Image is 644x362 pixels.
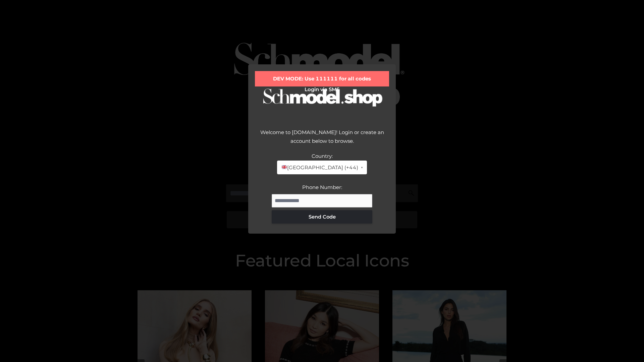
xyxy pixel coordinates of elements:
[312,153,333,159] label: Country:
[255,71,389,86] div: DEV MODE: Use 111111 for all codes
[272,210,372,224] button: Send Code
[255,86,389,93] h2: Login via SMS
[281,163,358,172] span: [GEOGRAPHIC_DATA] (+44)
[282,165,287,170] img: 🇬🇧
[255,128,389,152] div: Welcome to [DOMAIN_NAME]! Login or create an account below to browse.
[302,184,342,190] label: Phone Number:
